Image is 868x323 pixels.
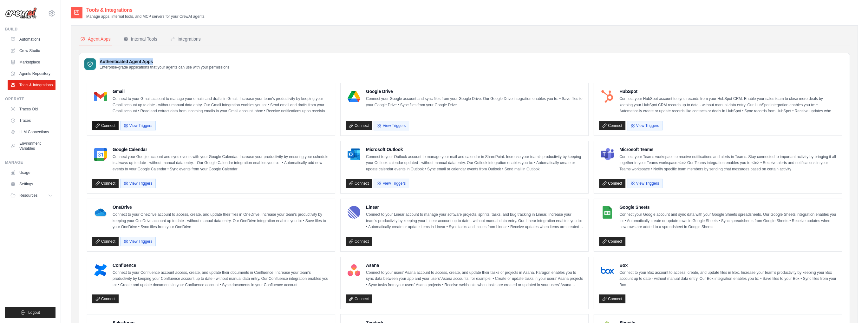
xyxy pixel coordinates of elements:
[113,96,330,115] p: Connect to your Gmail account to manage your emails and drafts in Gmail. Increase your team’s pro...
[100,58,230,65] h3: Authenticated Agent Apps
[113,146,330,153] h4: Google Calendar
[92,237,119,246] a: Connect
[8,168,55,178] a: Usage
[366,88,583,95] h4: Google Drive
[619,88,837,95] h4: HubSpot
[5,307,55,318] button: Logout
[8,115,55,126] a: Traces
[92,294,119,303] a: Connect
[366,270,583,288] p: Connect to your users’ Asana account to access, create, and update their tasks or projects in Asa...
[619,96,837,115] p: Connect your HubSpot account to sync records from your HubSpot CRM. Enable your sales team to clo...
[8,57,55,67] a: Marketplace
[19,193,37,198] span: Resources
[8,138,55,154] a: Environment Variables
[366,212,583,230] p: Connect to your Linear account to manage your software projects, sprints, tasks, and bug tracking...
[100,65,230,70] p: Enterprise-grade applications that your agents can use with your permissions
[599,121,625,130] a: Connect
[5,160,55,165] div: Manage
[120,179,156,188] button: View Triggers
[113,262,330,268] h4: Confluence
[8,179,55,189] a: Settings
[113,154,330,173] p: Connect your Google account and sync events with your Google Calendar. Increase your productivity...
[601,264,614,277] img: Box Logo
[79,33,112,45] button: Agent Apps
[94,148,107,161] img: Google Calendar Logo
[346,294,372,303] a: Connect
[113,204,330,210] h4: OneDrive
[374,121,409,130] button: View Triggers
[8,80,55,90] a: Tools & Integrations
[113,88,330,95] h4: Gmail
[619,270,837,288] p: Connect to your Box account to access, create, and update files in Box. Increase your team’s prod...
[94,264,107,277] img: Confluence Logo
[619,212,837,230] p: Connect your Google account and sync data with your Google Sheets spreadsheets. Our Google Sheets...
[8,104,55,114] a: Traces Old
[169,33,202,45] button: Integrations
[5,7,37,19] img: Logo
[366,96,583,108] p: Connect your Google account and sync files from your Google Drive. Our Google Drive integration e...
[366,146,583,153] h4: Microsoft Outlook
[601,206,614,219] img: Google Sheets Logo
[346,179,372,188] a: Connect
[92,121,119,130] a: Connect
[5,96,55,102] div: Operate
[348,206,360,219] img: Linear Logo
[113,212,330,230] p: Connect to your OneDrive account to access, create, and update their files in OneDrive. Increase ...
[86,6,205,14] h2: Tools & Integrations
[599,294,625,303] a: Connect
[28,310,40,315] span: Logout
[601,148,614,161] img: Microsoft Teams Logo
[346,121,372,130] a: Connect
[8,190,55,201] button: Resources
[92,179,119,188] a: Connect
[86,14,205,19] p: Manage apps, internal tools, and MCP servers for your CrewAI agents
[348,148,360,161] img: Microsoft Outlook Logo
[8,127,55,137] a: LLM Connections
[374,179,409,188] button: View Triggers
[8,69,55,79] a: Agents Repository
[94,90,107,103] img: Gmail Logo
[627,121,662,130] button: View Triggers
[8,34,55,44] a: Automations
[8,46,55,56] a: Crew Studio
[366,154,583,173] p: Connect to your Outlook account to manage your mail and calendar in SharePoint. Increase your tea...
[122,33,159,45] button: Internal Tools
[619,204,837,210] h4: Google Sheets
[346,237,372,246] a: Connect
[120,121,156,130] button: View Triggers
[120,237,156,246] button: View Triggers
[599,179,625,188] a: Connect
[94,206,107,219] img: OneDrive Logo
[123,36,157,42] div: Internal Tools
[619,154,837,173] p: Connect your Teams workspace to receive notifications and alerts in Teams. Stay connected to impo...
[348,90,360,103] img: Google Drive Logo
[170,36,201,42] div: Integrations
[366,262,583,268] h4: Asana
[619,262,837,268] h4: Box
[601,90,614,103] img: HubSpot Logo
[348,264,360,277] img: Asana Logo
[619,146,837,153] h4: Microsoft Teams
[5,27,55,32] div: Build
[80,36,111,42] div: Agent Apps
[113,270,330,288] p: Connect to your Confluence account access, create, and update their documents in Confluence. Incr...
[599,237,625,246] a: Connect
[627,179,662,188] button: View Triggers
[366,204,583,210] h4: Linear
